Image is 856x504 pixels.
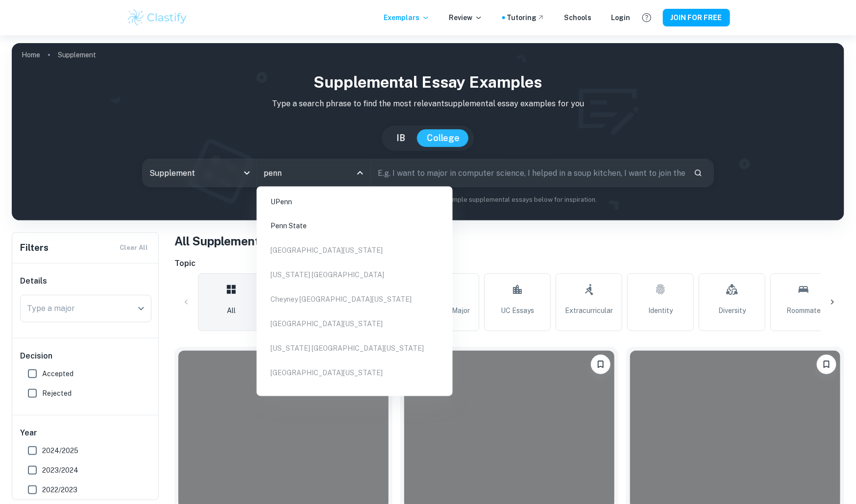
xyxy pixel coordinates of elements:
[20,427,151,439] h6: Year
[417,129,469,147] button: College
[449,12,483,23] p: Review
[58,49,96,60] p: Supplement
[501,305,534,316] span: UC Essays
[638,9,655,26] button: Help and Feedback
[42,484,77,495] span: 2022/2023
[42,388,72,399] span: Rejected
[143,159,256,187] div: Supplement
[611,12,631,23] a: Login
[20,98,836,110] p: Type a search phrase to find the most relevant supplemental essay examples for you
[42,445,78,456] span: 2024/2025
[507,12,545,23] a: Tutoring
[786,305,821,316] span: Roommate
[20,275,151,287] h6: Details
[261,215,449,238] li: Penn State
[227,305,236,316] span: All
[817,355,836,374] button: Please log in to bookmark exemplars
[12,43,844,220] img: profile cover
[126,8,189,27] img: Clastify logo
[718,305,746,316] span: Diversity
[648,305,673,316] span: Identity
[134,302,148,315] button: Open
[20,241,49,255] h6: Filters
[20,195,836,205] p: Not sure what to search for? You can always look through our example supplemental essays below fo...
[387,129,415,147] button: IB
[371,159,686,187] input: E.g. I want to major in computer science, I helped in a soup kitchen, I want to join the debate t...
[174,232,844,250] h1: All Supplemental Essay Examples
[20,71,836,94] h1: Supplemental Essay Examples
[663,9,730,26] button: JOIN FOR FREE
[42,465,78,476] span: 2023/2024
[22,48,40,62] a: Home
[564,12,592,23] a: Schools
[174,258,844,269] h6: Topic
[384,12,430,23] p: Exemplars
[690,165,707,181] button: Search
[565,305,613,316] span: Extracurricular
[261,191,449,213] li: UPenn
[591,355,611,374] button: Please log in to bookmark exemplars
[20,350,151,362] h6: Decision
[42,368,73,379] span: Accepted
[353,166,367,180] button: Close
